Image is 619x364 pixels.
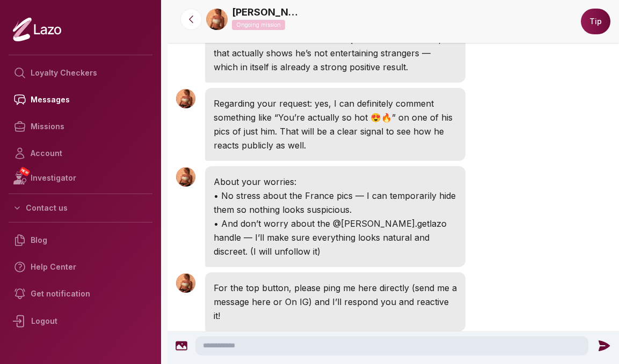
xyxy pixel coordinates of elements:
span: NEW [19,166,31,177]
p: For the top button, please ping me here directly (send me a message here or On IG) and I’ll respo... [214,281,457,323]
button: Contact us [9,198,152,218]
a: Account [9,140,152,167]
p: About your worries: [214,175,457,189]
div: Logout [9,307,152,335]
a: Loyalty Checkers [9,60,152,86]
a: Missions [9,113,152,140]
p: • No stress about the France pics — I can temporarily hide them so nothing looks suspicious. [214,189,457,217]
img: User avatar [176,89,195,108]
a: Blog [9,227,152,254]
a: Help Center [9,254,152,280]
a: [PERSON_NAME] [232,5,302,20]
p: Ongoing mission [232,20,285,30]
a: Get notification [9,280,152,307]
p: Regarding your request: yes, I can definitely comment something like “You’re actually so hot 😍🔥” ... [214,96,457,152]
img: 5dd41377-3645-4864-a336-8eda7bc24f8f [206,9,228,30]
a: Messages [9,86,152,113]
img: User avatar [176,167,195,187]
p: • And don’t worry about the @[PERSON_NAME].getlazo handle — I’ll make sure everything looks natur... [214,217,457,258]
img: User avatar [176,273,195,293]
button: Tip [581,9,610,34]
a: NEWInvestigator [9,167,152,189]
